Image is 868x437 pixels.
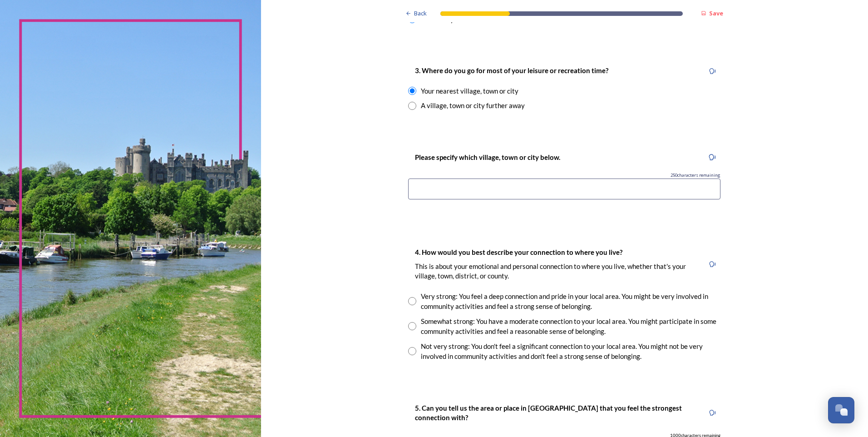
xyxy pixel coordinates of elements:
[421,341,720,362] div: Not very strong: You don't feel a significant connection to your local area. You might not be ver...
[415,153,560,161] strong: Please specify which village, town or city below.
[709,9,723,17] strong: Save
[671,172,720,179] span: 250 characters remaining
[828,397,854,423] button: Open Chat
[421,86,518,96] div: Your nearest village, town or city
[415,262,697,281] p: This is about your emotional and personal connection to where you live, whether that's your villa...
[421,291,720,312] div: Very strong: You feel a deep connection and pride in your local area. You might be very involved ...
[415,248,622,256] strong: 4. How would you best describe your connection to where you live?
[415,66,608,74] strong: 3. Where do you go for most of your leisure or recreation time?
[421,100,525,111] div: A village, town or city further away
[415,404,683,422] strong: 5. Can you tell us the area or place in [GEOGRAPHIC_DATA] that you feel the strongest connection ...
[421,316,720,337] div: Somewhat strong: You have a moderate connection to your local area. You might participate in some...
[414,9,427,18] span: Back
